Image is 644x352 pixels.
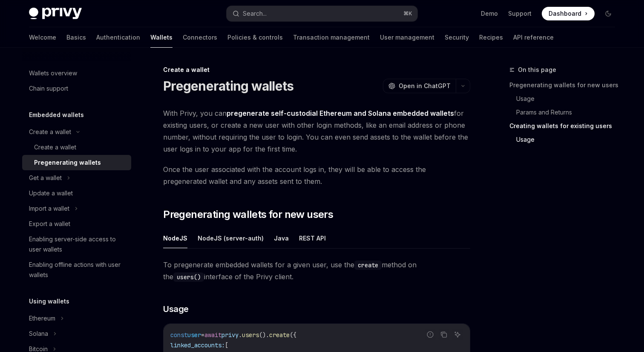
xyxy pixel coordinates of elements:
button: Create a wallet [22,124,131,140]
h1: Pregenerating wallets [163,78,293,94]
button: REST API [299,228,326,248]
div: Chain support [29,83,68,94]
div: Solana [29,329,48,339]
a: Wallets [150,27,172,48]
a: Transaction management [293,27,370,48]
button: Toggle dark mode [601,7,615,20]
a: Enabling server-side access to user wallets [22,232,131,257]
a: Pregenerating wallets for new users [509,78,622,92]
h5: Using wallets [29,296,69,306]
div: Get a wallet [29,173,62,183]
a: Enabling offline actions with user wallets [22,257,131,283]
span: Once the user associated with the account logs in, they will be able to access the pregenerated w... [163,163,470,187]
div: Update a wallet [29,188,73,198]
a: Dashboard [542,7,595,20]
a: Basics [66,27,86,48]
span: Open in ChatGPT [399,82,451,90]
span: Pregenerating wallets for new users [163,208,333,221]
a: API reference [513,27,554,48]
a: Chain support [22,81,131,96]
button: Solana [22,326,131,341]
a: Security [445,27,469,48]
div: Enabling server-side access to user wallets [29,234,126,255]
a: Demo [481,9,498,18]
div: Ethereum [29,313,55,323]
span: ⌘ K [403,10,412,17]
span: On this page [518,65,556,75]
button: NodeJS [163,228,187,248]
h5: Embedded wallets [29,110,84,120]
a: Export a wallet [22,216,131,232]
code: users() [173,272,204,282]
a: Support [508,9,532,18]
a: Usage [509,133,622,146]
div: Create a wallet [29,127,71,137]
div: Pregenerating wallets [34,157,101,168]
button: Search...⌘K [227,6,417,21]
span: Usage [163,303,189,315]
a: Welcome [29,27,56,48]
button: Ethereum [22,311,131,326]
div: Export a wallet [29,219,70,229]
a: Connectors [183,27,217,48]
code: create [354,260,382,270]
div: Create a wallet [163,66,470,74]
button: Import a wallet [22,201,131,216]
a: Usage [509,92,622,106]
button: Get a wallet [22,170,131,186]
div: Enabling offline actions with user wallets [29,260,126,280]
a: Authentication [96,27,140,48]
a: Wallets overview [22,66,131,81]
span: Dashboard [549,9,581,18]
span: To pregenerate embedded wallets for a given user, use the method on the interface of the Privy cl... [163,259,470,283]
button: NodeJS (server-auth) [198,228,264,248]
div: Import a wallet [29,203,69,214]
a: Creating wallets for existing users [509,119,622,133]
a: Pregenerating wallets [22,155,131,170]
a: Create a wallet [22,140,131,155]
a: User management [380,27,434,48]
a: Params and Returns [509,106,622,119]
div: Create a wallet [34,142,76,152]
strong: pregenerate self-custodial Ethereum and Solana embedded wallets [227,109,454,117]
a: Update a wallet [22,186,131,201]
img: dark logo [29,8,82,20]
button: Java [274,228,289,248]
button: Open in ChatGPT [383,79,456,93]
a: Recipes [479,27,503,48]
span: With Privy, you can for existing users, or create a new user with other login methods, like an em... [163,107,470,155]
div: Wallets overview [29,68,77,78]
a: Policies & controls [227,27,283,48]
div: Search... [243,9,267,19]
